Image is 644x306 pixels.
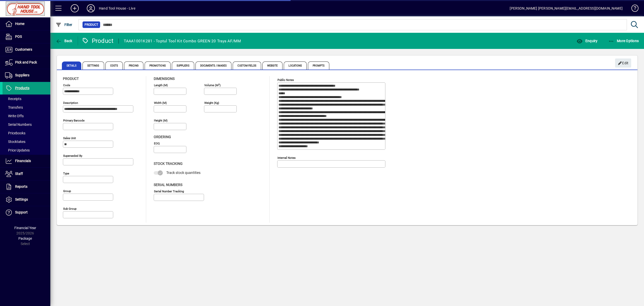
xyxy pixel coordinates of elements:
span: Promotions [145,62,171,70]
span: Enquiry [577,39,597,43]
mat-label: Public Notes [277,78,294,82]
span: Write Offs [5,114,24,118]
a: Financials [3,155,50,167]
div: Hand Tool House - Live [99,4,135,12]
mat-label: Length (m) [154,83,168,87]
a: Stocktakes [3,137,50,146]
a: Price Updates [3,146,50,155]
mat-label: Serial Number tracking [154,189,184,193]
a: POS [3,30,50,43]
span: Financials [15,159,31,163]
mat-label: EOQ [154,142,160,145]
span: Track stock quantities [166,171,200,175]
span: Financial Year [14,226,36,230]
span: Products [15,86,29,90]
span: Product [63,77,79,81]
span: Serial Numbers [154,183,182,187]
a: Support [3,206,50,219]
span: Serial Numbers [5,123,32,127]
span: Details [62,62,81,70]
span: Suppliers [172,62,194,70]
mat-label: Volume (m ) [204,83,221,87]
span: Stocktakes [5,140,25,144]
span: Package [18,236,32,240]
span: Costs [105,62,123,70]
mat-label: Sub group [63,207,76,210]
span: Prompts [308,62,329,70]
span: Home [15,22,24,26]
a: Write Offs [3,112,50,120]
span: Reports [15,185,27,189]
button: Filter [54,20,74,29]
button: Add [67,4,83,13]
span: Edit [618,59,629,67]
span: Website [262,62,283,70]
span: POS [15,35,22,39]
span: Settings [83,62,104,70]
span: Filter [56,23,72,27]
span: Ordering [154,135,171,139]
app-page-header-button: Back [50,36,78,45]
a: Pricebooks [3,129,50,137]
button: Edit [615,58,631,68]
span: Locations [284,62,307,70]
mat-label: Internal Notes [277,156,296,160]
a: Staff [3,168,50,180]
span: Staff [15,172,23,176]
a: Customers [3,43,50,56]
button: Enquiry [575,36,599,45]
mat-label: Weight (Kg) [204,101,219,105]
span: More Options [608,39,639,43]
mat-label: Group [63,189,71,193]
span: Settings [15,197,28,201]
mat-label: Sales unit [63,136,76,140]
span: Documents / Images [195,62,232,70]
div: [PERSON_NAME] [PERSON_NAME][EMAIL_ADDRESS][DOMAIN_NAME] [510,4,623,12]
span: Product [85,22,98,27]
span: Customers [15,47,32,51]
span: Support [15,210,28,214]
sup: 3 [218,83,220,85]
span: Dimensions [154,77,175,81]
span: Transfers [5,105,23,109]
a: Transfers [3,103,50,112]
a: Knowledge Base [628,1,638,17]
a: Receipts [3,95,50,103]
div: Product [82,37,114,45]
button: Back [54,36,74,45]
span: Suppliers [15,73,29,77]
a: Reports [3,180,50,193]
a: Suppliers [3,69,50,82]
a: Settings [3,193,50,206]
a: Home [3,18,50,30]
span: Pick and Pack [15,60,37,64]
span: Stock Tracking [154,162,183,166]
span: Custom Fields [233,62,261,70]
div: TAAA1001K281 - Toptul Tool Kit Combo GREEN 20 Trays AF/MM [124,37,241,45]
mat-label: Width (m) [154,101,167,105]
button: Profile [83,4,99,13]
span: Back [56,39,72,43]
span: Pricing [124,62,143,70]
mat-label: Description [63,101,78,105]
a: Serial Numbers [3,120,50,129]
mat-label: Superseded by [63,154,82,158]
span: Price Updates [5,148,30,152]
mat-label: Type [63,172,69,175]
a: Pick and Pack [3,56,50,69]
mat-label: Primary barcode [63,119,85,122]
span: Pricebooks [5,131,25,135]
button: More Options [607,36,640,45]
span: Receipts [5,97,21,101]
mat-label: Height (m) [154,119,168,122]
mat-label: Code [63,83,70,87]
